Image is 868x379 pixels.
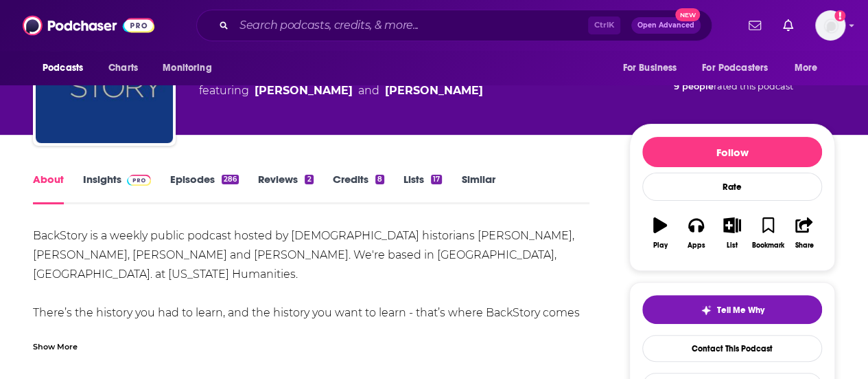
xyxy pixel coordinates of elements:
[375,175,384,184] div: 8
[743,14,766,37] a: Show notifications dropdown
[108,58,138,78] span: Charts
[222,175,239,184] div: 286
[727,241,738,250] div: List
[785,55,835,81] button: open menu
[170,173,239,204] a: Episodes286
[750,208,786,258] button: Bookmark
[631,17,701,34] button: Open AdvancedNew
[795,58,818,78] span: More
[305,175,313,184] div: 2
[99,55,146,81] a: Charts
[642,335,822,362] a: Contact This Podcast
[642,173,822,201] div: Rate
[258,173,313,204] a: Reviews2
[33,173,64,204] a: About
[675,8,700,21] span: New
[688,241,705,250] div: Apps
[431,175,442,184] div: 17
[163,58,211,78] span: Monitoring
[834,10,845,21] svg: Add a profile image
[815,10,845,41] img: User Profile
[153,55,229,81] button: open menu
[613,55,694,81] button: open menu
[385,83,483,99] a: Brian Balogh
[693,55,788,81] button: open menu
[43,58,83,78] span: Podcasts
[714,81,793,91] span: rated this podcast
[674,81,714,91] span: 9 people
[642,137,822,167] button: Follow
[702,58,768,78] span: For Podcasters
[701,305,712,316] img: tell me why sparkle
[33,55,101,81] button: open menu
[752,241,784,250] div: Bookmark
[714,208,750,258] button: List
[255,83,353,99] a: Edward L. Ayers
[815,10,845,41] button: Show profile menu
[642,295,822,324] button: tell me why sparkleTell Me Why
[795,241,813,250] div: Share
[199,83,483,99] span: featuring
[622,58,677,78] span: For Business
[653,241,668,250] div: Play
[234,14,588,36] input: Search podcasts, credits, & more...
[333,173,384,204] a: Credits8
[461,173,495,204] a: Similar
[717,305,764,316] span: Tell Me Why
[127,175,151,186] img: Podchaser Pro
[777,14,799,37] a: Show notifications dropdown
[815,10,845,41] span: Logged in as psamuelson01
[588,17,620,34] span: Ctrl K
[83,173,151,204] a: InsightsPodchaser Pro
[196,10,712,41] div: Search podcasts, credits, & more...
[23,12,154,39] img: Podchaser - Follow, Share and Rate Podcasts
[358,83,379,99] span: and
[642,208,678,258] button: Play
[637,22,694,29] span: Open Advanced
[786,208,822,258] button: Share
[678,208,714,258] button: Apps
[403,173,442,204] a: Lists17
